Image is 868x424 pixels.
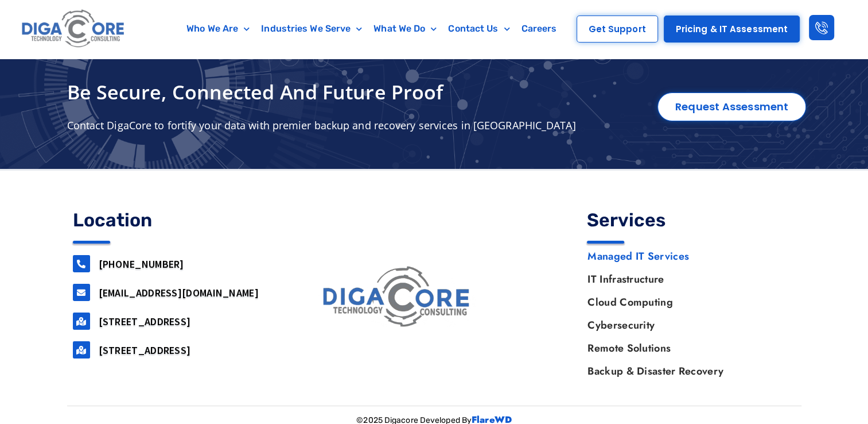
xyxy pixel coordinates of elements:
a: 160 airport road, Suite 201, Lakewood, NJ, 08701 [73,313,90,330]
a: 2917 Penn Forest Blvd, Roanoke, VA 24018 [73,341,90,359]
h2: Be secure, connected and future proof [67,79,590,105]
a: Managed IT Services [576,245,795,268]
a: Contact Us [442,16,515,42]
span: Get Support [589,25,646,33]
a: Pricing & IT Assessment [664,16,800,43]
img: digacore logo [318,262,476,332]
a: IT Infrastructure [576,268,795,291]
a: Request Assessment [657,92,807,121]
nav: Menu [576,245,795,383]
span: Pricing & IT Assessment [676,25,788,33]
a: support@digacore.com [73,284,90,301]
a: What We Do [368,16,442,42]
a: Who We Are [181,16,255,42]
a: Backup & Disaster Recovery [576,360,795,383]
a: Careers [516,16,563,42]
nav: Menu [174,16,569,42]
p: Contact DigaCore to fortify your data with premier backup and recovery services in [GEOGRAPHIC_DATA] [67,116,590,134]
a: [STREET_ADDRESS] [99,344,191,357]
a: [EMAIL_ADDRESS][DOMAIN_NAME] [99,286,259,299]
a: Cloud Computing [576,291,795,314]
a: Industries We Serve [255,16,368,42]
a: [STREET_ADDRESS] [99,315,191,328]
a: Remote Solutions [576,337,795,360]
h4: Services [587,211,796,229]
a: Get Support [577,16,658,43]
a: [PHONE_NUMBER] [99,257,184,271]
a: 732-646-5725 [73,255,90,272]
img: Digacore logo 1 [19,6,129,52]
a: Cybersecurity [576,314,795,337]
h4: Location [73,211,282,229]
